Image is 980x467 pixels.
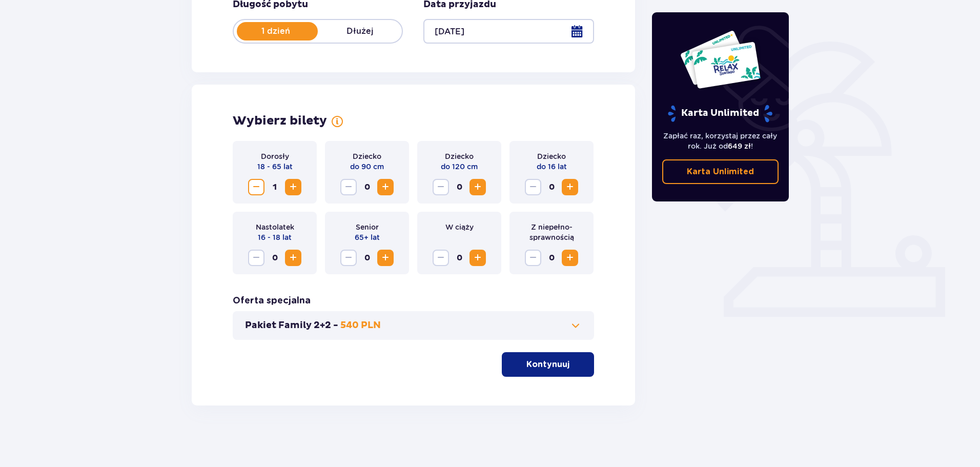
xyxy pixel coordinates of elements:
[433,250,449,266] button: Decrease
[355,232,380,242] p: 65+ lat
[248,250,264,266] button: Decrease
[245,319,338,332] p: Pakiet Family 2+2 -
[445,222,474,232] p: W ciąży
[248,179,264,195] button: Decrease
[258,232,292,242] p: 16 - 18 lat
[256,222,294,232] p: Nastolatek
[537,151,566,161] p: Dziecko
[261,151,289,161] p: Dorosły
[525,179,541,195] button: Decrease
[441,161,478,172] p: do 120 cm
[518,222,585,242] p: Z niepełno­sprawnością
[433,179,449,195] button: Decrease
[377,250,394,266] button: Increase
[562,179,578,195] button: Increase
[356,222,379,232] p: Senior
[285,250,301,266] button: Increase
[233,113,327,129] p: Wybierz bilety
[257,161,293,172] p: 18 - 65 lat
[318,26,402,37] p: Dłużej
[340,179,357,195] button: Decrease
[543,179,560,195] span: 0
[340,319,381,332] p: 540 PLN
[233,295,311,307] p: Oferta specjalna
[469,179,486,195] button: Increase
[340,250,357,266] button: Decrease
[245,319,582,332] button: Pakiet Family 2+2 -540 PLN
[525,250,541,266] button: Decrease
[267,179,283,195] span: 1
[451,179,467,195] span: 0
[662,131,779,151] p: Zapłać raz, korzystaj przez cały rok. Już od !
[359,250,375,266] span: 0
[469,250,486,266] button: Increase
[543,250,560,266] span: 0
[451,250,467,266] span: 0
[267,250,283,266] span: 0
[662,159,779,184] a: Karta Unlimited
[350,161,384,172] p: do 90 cm
[234,26,318,37] p: 1 dzień
[728,142,751,150] span: 649 zł
[377,179,394,195] button: Increase
[687,166,754,177] p: Karta Unlimited
[353,151,381,161] p: Dziecko
[502,352,594,377] button: Kontynuuj
[285,179,301,195] button: Increase
[526,359,569,370] p: Kontynuuj
[445,151,474,161] p: Dziecko
[562,250,578,266] button: Increase
[667,105,773,123] p: Karta Unlimited
[359,179,375,195] span: 0
[537,161,567,172] p: do 16 lat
